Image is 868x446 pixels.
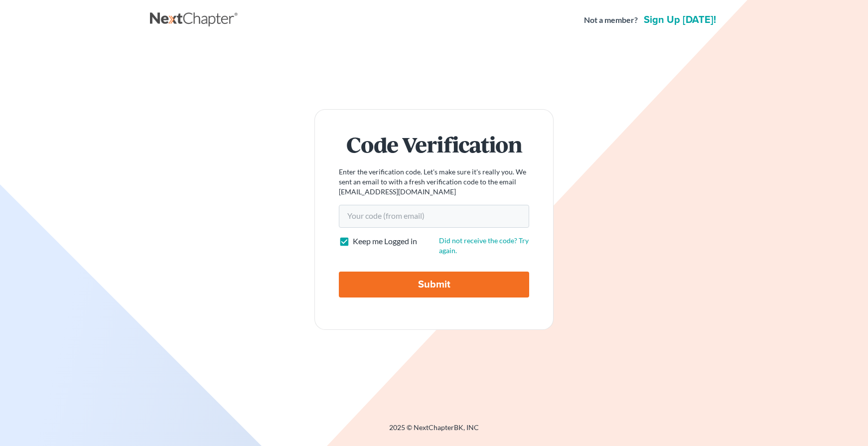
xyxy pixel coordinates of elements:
div: 2025 © NextChapterBK, INC [150,423,718,441]
p: Enter the verification code. Let's make sure it's really you. We sent an email to with a fresh ve... [339,167,529,197]
input: Submit [339,272,529,297]
a: Did not receive the code? Try again. [439,236,529,255]
h1: Code Verification [339,134,529,155]
label: Keep me Logged in [353,236,417,247]
input: Your code (from email) [339,205,529,228]
a: Sign up [DATE]! [642,15,718,25]
strong: Not a member? [584,14,638,26]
